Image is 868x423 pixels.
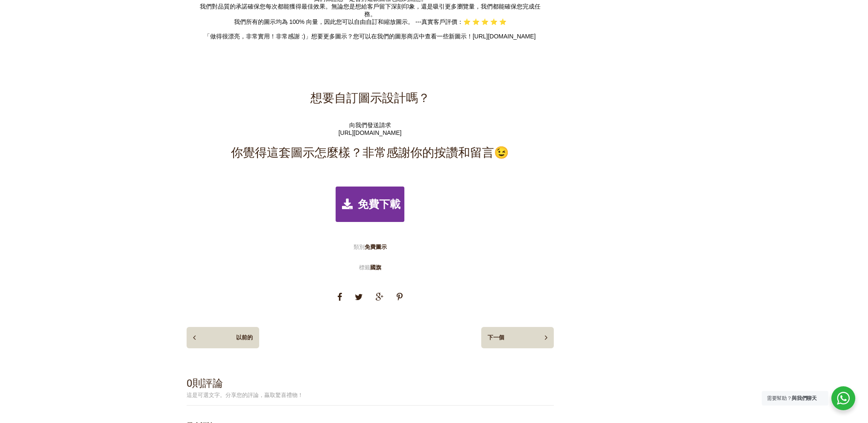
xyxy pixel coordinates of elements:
a: 免費圖示 [365,243,387,251]
font: 0則評論 [187,377,223,389]
font: 下一個 [488,334,504,341]
font: 「 [204,33,210,40]
font: 這是可選文字。分享您的評論，贏取驚喜禮物！ [187,392,303,398]
font: 你覺得這套圖示怎麼樣？非常感謝你的按讚和留言😉 [231,146,509,159]
font: 向我們發送請求 [349,122,391,128]
font: 想要自訂圖示設計嗎？ [310,91,430,105]
font: 與我們聊天 [792,395,816,401]
font: 做得很漂亮，非常實用！非常感謝 :)」 [210,33,311,40]
font: 需要幫助？ [767,395,792,401]
font: 以前的 [236,334,253,341]
font: 免費圖示 [365,244,387,250]
font: [URL][DOMAIN_NAME] [473,33,536,40]
font: 免費下載 [357,198,400,210]
font: 我們所有的圖示均為 100% 向量，因此您可以自由自訂和縮放圖示。 --- [234,18,421,25]
font: 標籤 [359,264,370,271]
font: 我們對品質的承諾確保您每次都能獲得最佳效果。無論您是想給客戶留下深刻印象，還是吸引更多瀏覽量，我們都能確保您完成任務。 [200,3,541,18]
font: [URL][DOMAIN_NAME] [339,129,402,136]
font: 類別 [354,244,365,250]
a: 國旗 [370,264,381,271]
font: 國旗 [370,264,381,271]
font: 想要更多圖示？您可以在我們的圖形商店中查看一些新圖示！ [311,33,473,40]
font: 真實客戶評價：⭐ ⭐ ⭐ ⭐ ⭐ [421,18,506,25]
